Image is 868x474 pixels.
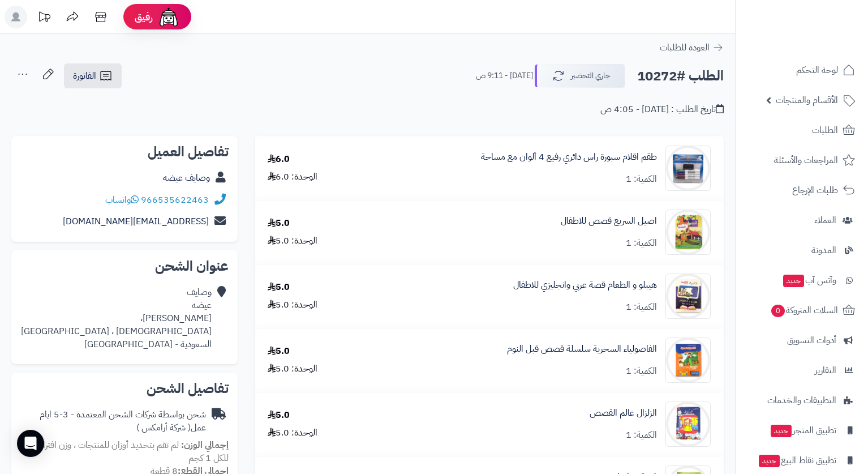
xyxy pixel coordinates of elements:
span: العودة للطلبات [660,41,710,54]
span: المراجعات والأسئلة [774,152,838,168]
span: الأقسام والمنتجات [776,92,838,108]
strong: إجمالي الوزن: [181,438,229,452]
a: [EMAIL_ADDRESS][DOMAIN_NAME] [63,215,209,228]
span: السلات المتروكة [770,302,838,318]
a: تطبيق نقاط البيعجديد [742,447,861,474]
img: ai-face.png [157,6,180,28]
button: جاري التحضير [535,64,625,88]
span: الطلبات [812,122,838,138]
span: رفيق [135,10,153,24]
div: Open Intercom Messenger [17,430,44,457]
small: [DATE] - 9:11 ص [476,70,533,82]
a: الزلزال عالم القصص [590,407,657,420]
img: b7c85d82-090f-4303-929e-30521905623c-90x90.jpeg [666,210,710,255]
div: شحن بواسطة شركات الشحن المعتمدة - 3-5 ايام عمل [20,408,206,434]
a: وصايف عيضه [163,171,210,185]
div: الكمية: 1 [626,429,657,442]
span: العملاء [814,212,836,228]
div: الوحدة: 6.0 [268,170,317,183]
div: الوحدة: 5.0 [268,234,317,247]
a: تطبيق المتجرجديد [742,417,861,444]
div: 5.0 [268,217,290,230]
span: جديد [783,275,804,287]
span: تطبيق المتجر [770,422,836,438]
h2: تفاصيل الشحن [20,382,229,395]
img: 732027e8-9f06-4f02-adeb-13836594d108-90x90.jpeg [666,338,710,383]
div: 5.0 [268,409,290,422]
a: التطبيقات والخدمات [742,387,861,414]
h2: عنوان الشحن [20,259,229,273]
a: واتساب [105,193,139,207]
span: لوحة التحكم [796,62,838,78]
a: العملاء [742,207,861,234]
a: تحديثات المنصة [30,6,58,31]
div: الوحدة: 5.0 [268,298,317,311]
img: logo-2.png [791,28,857,52]
h2: تفاصيل العميل [20,145,229,159]
div: الكمية: 1 [626,301,657,314]
a: المدونة [742,237,861,264]
a: 966535622463 [141,193,209,207]
a: الطلبات [742,117,861,144]
a: لوحة التحكم [742,57,861,84]
div: الوحدة: 5.0 [268,426,317,439]
a: طقم اقلام سبورة راس دائري رفيع 4 ألوان مع مساحة [481,151,657,164]
span: وآتس آب [782,272,836,288]
span: ( شركة أرامكس ) [136,421,191,434]
span: 0 [771,305,785,317]
div: 6.0 [268,153,290,166]
span: طلبات الإرجاع [792,182,838,198]
a: العودة للطلبات [660,41,724,54]
a: السلات المتروكة0 [742,297,861,324]
span: لم تقم بتحديد أوزان للمنتجات ، وزن افتراضي للكل 1 كجم [30,438,229,465]
a: الفاصولياء السحرية سلسلة قصص قبل النوم [507,343,657,356]
div: الكمية: 1 [626,237,657,250]
span: التطبيقات والخدمات [767,392,836,408]
span: جديد [759,455,780,467]
div: تاريخ الطلب : [DATE] - 4:05 ص [600,103,724,116]
span: التقارير [815,362,836,378]
a: المراجعات والأسئلة [742,147,861,174]
div: الوحدة: 5.0 [268,362,317,375]
a: هيبلو و الطعام قصة عربي وانجليزي للاطفال [513,279,657,292]
div: 5.0 [268,345,290,358]
a: اصيل السريع قصص للاطفال [561,215,657,228]
img: WhatsApp%20Image%202020-06-09%20at%2000.21.51-90x90.jpeg [666,146,710,191]
div: وصايف عيضه [PERSON_NAME]، [DEMOGRAPHIC_DATA] ، [GEOGRAPHIC_DATA] السعودية - [GEOGRAPHIC_DATA] [21,286,212,351]
a: أدوات التسويق [742,327,861,354]
div: 5.0 [268,281,290,294]
a: التقارير [742,357,861,384]
a: الفاتورة [64,63,122,88]
span: الفاتورة [73,69,96,83]
span: جديد [771,425,792,437]
h2: الطلب #10272 [637,65,724,88]
a: وآتس آبجديد [742,267,861,294]
div: الكمية: 1 [626,365,657,378]
a: طلبات الإرجاع [742,177,861,204]
div: الكمية: 1 [626,173,657,186]
span: أدوات التسويق [787,332,836,348]
img: b06c020c-8032-4d4e-9ccb-6ad15617d9cd-90x90.jpeg [666,274,710,319]
span: تطبيق نقاط البيع [758,452,836,468]
span: المدونة [811,242,836,258]
img: ca79c315-b2ae-4dfb-b20b-706da3b912c0-removebg-preview%20(1)-90x90.jpg [666,402,710,447]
